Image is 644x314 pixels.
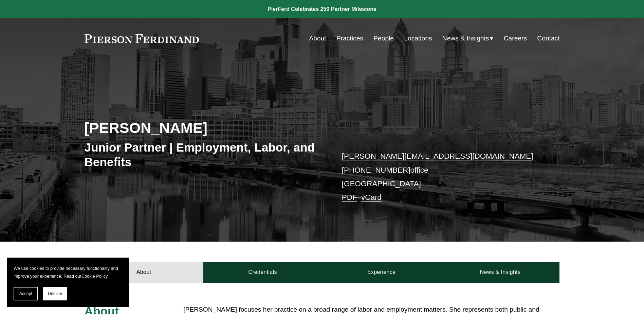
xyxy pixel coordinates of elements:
[14,264,122,280] p: We use cookies to provide necessary functionality and improve your experience. Read our .
[537,32,559,45] a: Contact
[203,262,322,282] a: Credentials
[85,119,322,137] h2: [PERSON_NAME]
[342,166,410,174] a: [PHONE_NUMBER]
[361,193,382,202] a: vCard
[342,193,357,202] a: PDF
[7,258,129,307] section: Cookie banner
[342,152,533,160] a: [PERSON_NAME][EMAIL_ADDRESS][DOMAIN_NAME]
[404,32,432,45] a: Locations
[85,140,322,170] h3: Junior Partner | Employment, Labor, and Benefits
[81,274,108,279] a: Cookie Policy
[85,262,203,282] a: About
[43,287,67,300] button: Decline
[48,291,62,296] span: Decline
[309,32,326,45] a: About
[442,32,494,45] a: folder dropdown
[373,32,394,45] a: People
[19,291,32,296] span: Accept
[322,262,441,282] a: Experience
[342,150,540,204] p: office [GEOGRAPHIC_DATA] –
[504,32,527,45] a: Careers
[441,262,559,282] a: News & Insights
[442,33,489,45] span: News & Insights
[336,32,363,45] a: Practices
[14,287,38,300] button: Accept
